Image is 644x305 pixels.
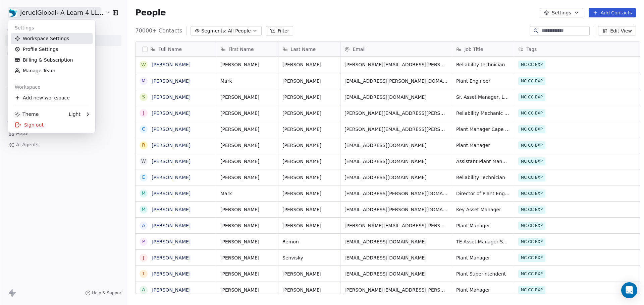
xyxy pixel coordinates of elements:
div: Settings [11,22,93,33]
a: Manage Team [11,65,93,76]
a: Workspace Settings [11,33,93,44]
div: Light [69,111,80,118]
a: Profile Settings [11,44,93,55]
div: Sign out [11,120,93,130]
div: Theme [15,111,39,118]
div: Add new workspace [11,92,93,103]
div: Workspace [11,82,93,92]
a: Billing & Subscription [11,55,93,65]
